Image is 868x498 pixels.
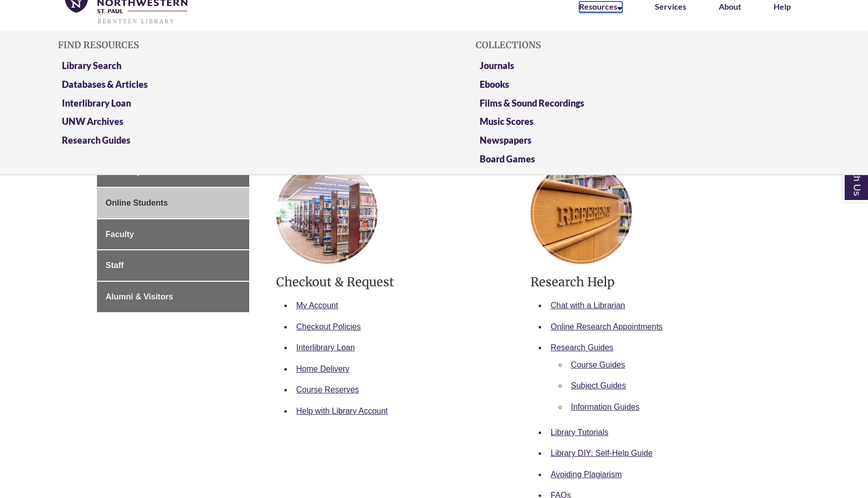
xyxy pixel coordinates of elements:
[97,282,249,312] a: Alumni & Visitors
[87,125,249,312] div: Guide Page Menu
[62,116,123,127] a: UNW Archives
[480,79,509,90] a: Ebooks
[296,301,339,310] a: My Account
[62,60,121,71] a: Library Search
[551,428,609,437] a: Library Tutorials
[296,364,350,373] a: Home Delivery
[480,116,533,127] a: Music Scores
[97,219,249,250] a: Faculty
[97,250,249,281] a: Staff
[480,97,584,109] a: Films & Sound Recordings
[551,301,625,310] a: Chat with a Librarian
[476,40,810,50] h5: Collections
[774,2,791,11] a: Help
[571,381,626,390] a: Subject Guides
[655,2,686,11] a: Services
[571,403,640,411] a: Information Guides
[296,385,359,394] a: Course Reserves
[62,79,148,90] a: Databases & Articles
[551,322,663,331] a: Online Research Appointments
[530,274,770,290] h3: Research Help
[480,60,514,71] a: Journals
[296,407,388,415] a: Help with Library Account
[551,449,653,457] a: Library DIY: Self-Help Guide
[58,40,392,50] h5: Find Resources
[719,2,741,11] a: About
[62,97,131,109] a: Interlibrary Loan
[296,322,361,331] a: Checkout Policies
[296,343,355,352] a: Interlibrary Loan
[97,188,249,218] a: Online Students
[571,360,625,369] a: Course Guides
[276,274,515,290] h3: Checkout & Request
[551,343,614,352] a: Research Guides
[551,470,622,479] a: Avoiding Plagiarism
[480,153,535,164] a: Board Games
[62,135,130,146] a: Research Guides
[480,135,531,146] a: Newspapers
[579,2,622,13] a: Resources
